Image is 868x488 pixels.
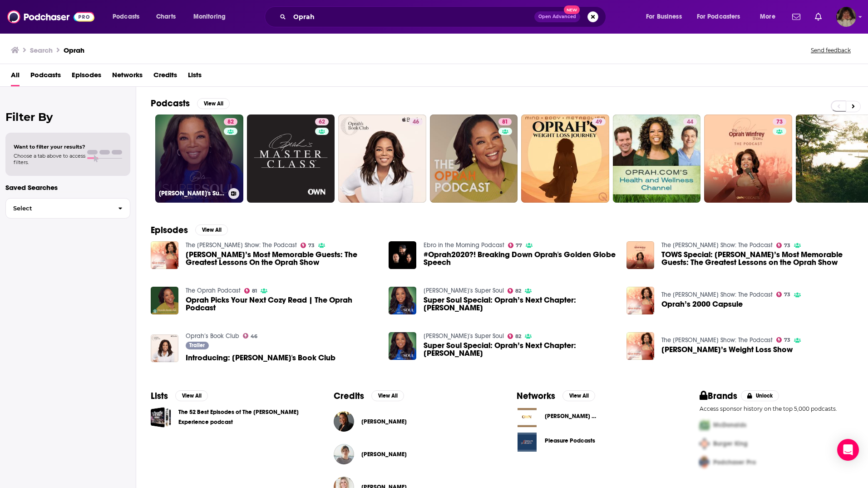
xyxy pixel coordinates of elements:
[6,205,111,211] span: Select
[252,289,257,293] span: 81
[424,342,616,357] span: Super Soul Special: Oprah’s Next Chapter: [PERSON_NAME]
[7,8,94,25] img: Podchaser - Follow, Share and Rate Podcasts
[5,183,130,192] p: Saved Searches
[538,15,576,19] span: Open Advanced
[517,432,671,453] button: Pleasure Podcasts logoPleasure Podcasts
[334,440,488,469] button: Michelle HartMichelle Hart
[564,5,580,14] span: New
[502,118,508,127] span: 81
[193,10,226,23] span: Monitoring
[151,334,178,362] a: Introducing: Oprah's Book Club
[151,241,178,269] a: Oprah’s Most Memorable Guests: The Greatest Lessons On the Oprah Show
[251,334,257,339] span: 46
[784,244,790,248] span: 73
[195,224,228,235] button: View All
[5,110,130,124] h2: Filter By
[424,332,504,340] a: Oprah's Super Soul
[776,337,791,343] a: 73
[697,10,740,23] span: For Podcasters
[776,292,791,297] a: 73
[696,434,713,453] img: Second Pro Logo
[562,390,595,401] button: View All
[545,437,595,444] span: Pleasure Podcasts
[273,6,615,27] div: Search podcasts, credits, & more...
[14,144,85,150] span: Want to filter your results?
[188,68,202,86] span: Lists
[301,243,315,248] a: 73
[661,300,743,308] a: Oprah’s 2000 Capsule
[334,390,404,402] a: CreditsView All
[186,251,378,266] span: [PERSON_NAME]’s Most Memorable Guests: The Greatest Lessons On the Oprah Show
[186,296,378,312] span: Oprah Picks Your Next Cozy Read | The Oprah Podcast
[175,390,208,401] button: View All
[30,68,61,86] a: Podcasts
[517,432,538,453] img: Pleasure Podcasts logo
[244,288,257,294] a: 81
[424,241,504,249] a: Ebro in the Morning Podcast
[151,407,171,428] a: The 52 Best Episodes of The Joe Rogan Experience podcast
[754,10,787,24] button: open menu
[156,10,176,23] span: Charts
[661,291,773,299] a: The Oprah Winfrey Show: The Podcast
[112,68,143,86] a: Networks
[319,118,325,127] span: 62
[151,390,208,402] a: ListsView All
[338,115,426,203] a: 46
[14,153,85,165] span: Choose a tab above to access filters.
[334,444,354,464] img: Michelle Hart
[516,244,522,248] span: 77
[389,332,416,360] a: Super Soul Special: Oprah’s Next Chapter: Patti LaBelle
[187,10,237,24] button: open menu
[700,405,853,412] p: Access sponsor history on the top 5,000 podcasts.
[517,407,671,428] a: Oprah Winfrey Network logo[PERSON_NAME] Network
[498,118,512,125] a: 81
[661,251,853,266] a: TOWS Special: Oprah’s Most Memorable Guests: The Greatest Lessons on the Oprah Show
[186,332,239,340] a: Oprah’s Book Club
[836,7,856,27] button: Show profile menu
[413,118,419,127] span: 46
[424,287,504,294] a: Oprah's Super Soul
[661,251,853,266] span: TOWS Special: [PERSON_NAME]’s Most Memorable Guests: The Greatest Lessons on the Oprah Show
[334,411,354,432] img: Oprah Winfrey
[713,440,748,448] span: Burger King
[626,287,654,314] img: Oprah’s 2000 Capsule
[361,418,407,425] a: Oprah Winfrey
[521,115,609,203] a: 49
[153,68,177,86] span: Credits
[596,118,602,127] span: 49
[613,115,701,203] a: 44
[713,458,756,466] span: Podchaser Pro
[515,334,521,339] span: 82
[646,10,682,23] span: For Business
[837,439,859,461] div: Open Intercom Messenger
[186,241,297,249] a: The Oprah Winfrey Show: The Podcast
[389,241,416,269] img: #Oprah2020?! Breaking Down Oprah's Golden Globe Speech
[430,115,518,203] a: 81
[389,287,416,314] img: Super Soul Special: Oprah’s Next Chapter: Tina Turner
[592,118,606,125] a: 49
[424,342,616,357] a: Super Soul Special: Oprah’s Next Chapter: Patti LaBelle
[741,390,779,401] button: Unlock
[836,7,856,27] img: User Profile
[151,224,188,236] h2: Episodes
[151,390,168,402] h2: Lists
[784,293,790,297] span: 73
[626,332,654,360] img: Oprah’s Weight Loss Show
[424,251,616,266] a: #Oprah2020?! Breaking Down Oprah's Golden Globe Speech
[424,296,616,312] a: Super Soul Special: Oprah’s Next Chapter: Tina Turner
[515,289,521,293] span: 82
[789,9,804,25] a: Show notifications dropdown
[151,287,178,314] img: Oprah Picks Your Next Cozy Read | The Oprah Podcast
